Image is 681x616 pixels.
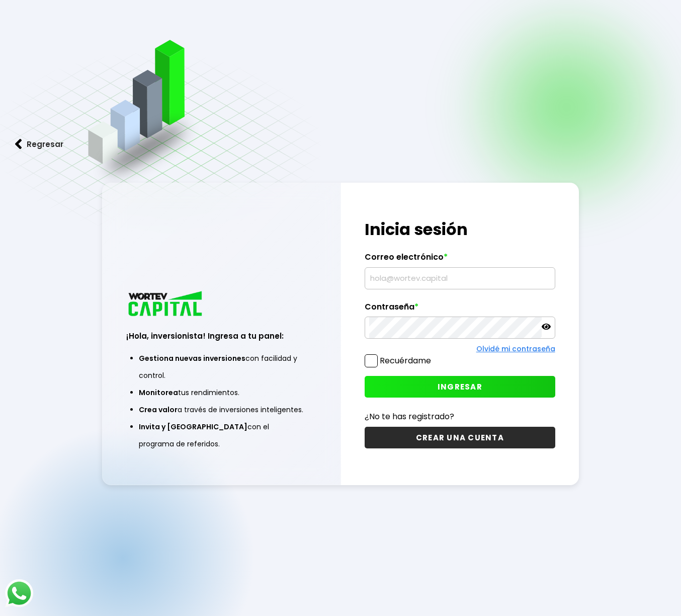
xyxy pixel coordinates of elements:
[476,344,555,354] a: Olvidé mi contraseña
[139,422,247,432] span: Invita y [GEOGRAPHIC_DATA]
[365,410,555,448] a: ¿No te has registrado?CREAR UNA CUENTA
[15,139,22,149] img: flecha izquierda
[139,405,178,415] span: Crea valor
[365,252,555,267] label: Correo electrónico
[139,401,304,418] li: a través de inversiones inteligentes.
[139,388,178,398] span: Monitorea
[139,384,304,401] li: tus rendimientos.
[438,381,482,392] span: INGRESAR
[365,427,555,448] button: CREAR UNA CUENTA
[139,350,304,384] li: con facilidad y control.
[126,330,316,342] h3: ¡Hola, inversionista! Ingresa a tu panel:
[139,353,245,363] span: Gestiona nuevas inversiones
[139,418,304,452] li: con el programa de referidos.
[369,268,550,289] input: hola@wortev.capital
[380,355,431,366] label: Recuérdame
[365,302,555,317] label: Contraseña
[365,410,555,423] p: ¿No te has registrado?
[5,579,33,607] img: logos_whatsapp-icon.242b2217.svg
[365,217,555,242] h1: Inicia sesión
[126,290,206,320] img: logo_wortev_capital
[365,376,555,398] button: INGRESAR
